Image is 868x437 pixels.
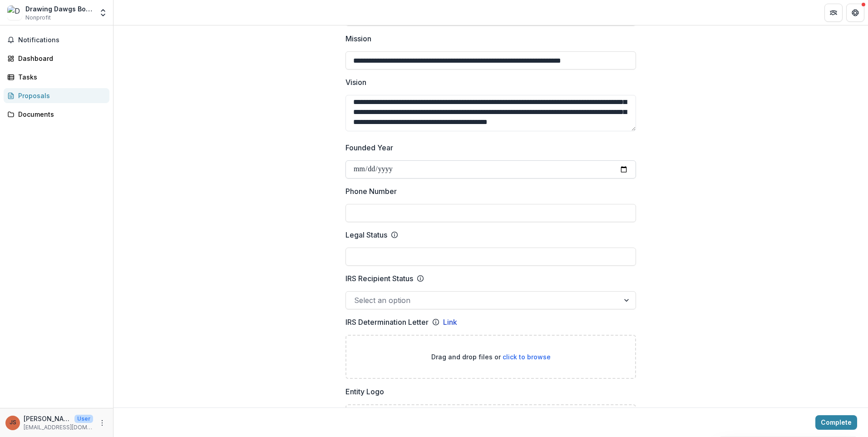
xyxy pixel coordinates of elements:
span: click to browse [503,353,551,361]
div: Tasks [18,72,102,82]
button: Open entity switcher [97,4,109,22]
a: Dashboard [4,51,109,66]
span: Nonprofit [25,14,51,22]
p: [EMAIL_ADDRESS][DOMAIN_NAME] [24,423,93,432]
button: Complete [815,415,857,430]
div: Proposals [18,91,102,100]
p: Vision [345,77,366,88]
div: Jennifer Stewart [10,420,16,426]
a: Proposals [4,88,109,103]
button: Partners [824,4,843,22]
button: More [97,417,108,428]
div: Documents [18,109,102,119]
button: Get Help [846,4,864,22]
p: User [74,415,93,423]
p: Mission [345,33,371,44]
button: Notifications [4,33,109,47]
img: Drawing Dawgs Booster Club [7,5,22,20]
div: Drawing Dawgs Booster Club [25,4,93,14]
p: IRS Determination Letter [345,317,429,328]
p: IRS Recipient Status [345,273,413,284]
p: Founded Year [345,142,393,153]
a: Tasks [4,70,109,84]
span: Notifications [18,36,106,44]
p: [PERSON_NAME] [24,414,71,423]
div: Dashboard [18,54,102,63]
a: Link [443,317,457,328]
a: Documents [4,107,109,122]
p: Drag and drop files or [431,352,551,362]
p: Legal Status [345,229,387,240]
p: Phone Number [345,186,397,197]
p: Entity Logo [345,386,384,397]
